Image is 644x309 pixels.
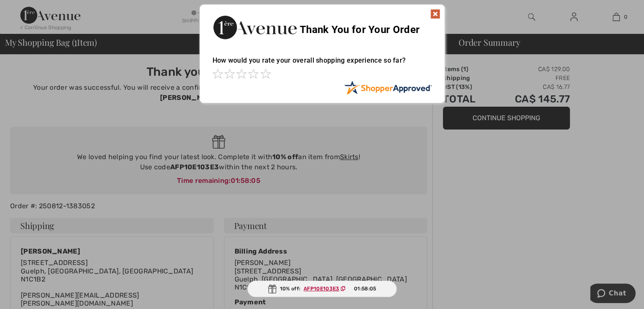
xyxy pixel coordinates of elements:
span: Thank You for Your Order [300,24,420,36]
span: 01:58:05 [354,285,376,292]
ins: AFP10E103E3 [304,286,339,292]
img: x [430,9,440,19]
span: Chat [19,6,36,14]
img: Gift.svg [268,284,276,293]
div: 10% off: [247,281,397,297]
img: Thank You for Your Order [213,13,297,41]
div: How would you rate your overall shopping experience so far? [213,48,432,80]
